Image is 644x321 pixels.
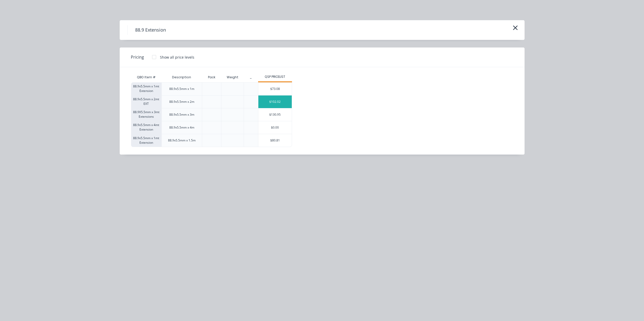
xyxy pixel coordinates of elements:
[258,121,292,134] div: $0.00
[131,95,161,108] div: 88.9x5.5mm x 2mt EXT
[258,75,292,79] div: QSP PRICELIST
[169,87,194,91] div: 88.9x5.5mm x 1m
[168,71,195,84] div: Description
[169,125,194,130] div: 88.9x5.5mm x 4m
[169,100,194,104] div: 88.9x5.5mm x 2m
[127,25,174,35] h4: 88.9 Extension
[131,82,161,95] div: 88.9x5.5mm x 1mt Extension
[258,95,292,108] div: $102.02
[169,112,194,117] div: 88.9x5.5mm x 3m
[258,108,292,121] div: $130.95
[223,71,242,84] div: Weight
[258,134,292,147] div: $80.81
[246,71,256,84] div: _
[168,138,196,143] div: 88.9x5.5mm x 1.5m
[131,134,161,147] div: 88.9x5.5mm x 1mt Extension
[131,121,161,134] div: 88.9x5.5mm x 4mt Extension
[131,54,144,60] span: Pricing
[160,55,194,60] div: Show all price levels
[131,108,161,121] div: 88.9X5.5mm x 3mt Extensions
[204,71,219,84] div: Pack
[131,72,161,82] div: QBO Item #
[258,83,292,95] div: $73.08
